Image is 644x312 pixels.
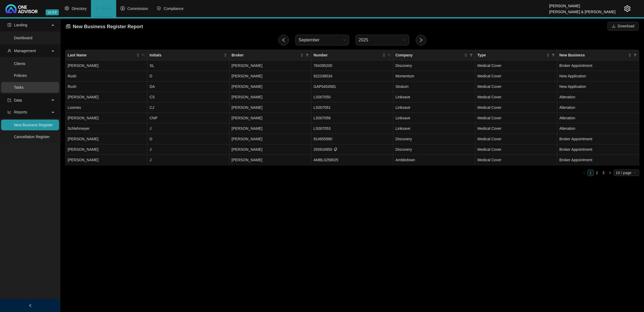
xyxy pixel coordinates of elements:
[559,63,592,68] span: Broker Appointment
[396,105,410,110] span: Linksave
[14,123,53,127] a: New Business Register
[359,35,406,45] span: 2025
[396,126,410,131] span: Linksave
[102,6,112,11] span: Client
[232,105,262,110] span: [PERSON_NAME]
[477,52,545,58] span: Type
[608,22,639,30] button: Download
[229,50,311,60] th: Broker
[634,53,637,57] span: filter
[141,51,146,59] span: search
[313,116,331,120] span: LS007056
[477,116,501,120] span: Medical Cover
[559,126,575,131] span: Alteration
[594,170,600,176] li: 2
[608,171,612,174] span: right
[147,81,229,92] td: DA
[313,158,338,162] span: AMBL0258025
[14,135,50,139] a: Cancellation Register
[559,74,586,78] span: New Application
[396,147,412,152] span: Discovery
[157,6,161,10] span: safety
[594,170,600,176] a: 2
[559,52,627,58] span: New Business
[305,51,310,59] span: filter
[600,170,607,176] li: 3
[66,24,71,29] span: reconciliation
[65,102,147,113] td: Loomes
[614,170,639,176] div: Page Size
[396,74,414,78] span: Momentum
[477,105,501,110] span: Medical Cover
[313,63,332,68] span: 764395200
[232,95,262,99] span: [PERSON_NAME]
[588,170,594,176] a: 1
[14,85,24,89] a: Tasks
[28,304,32,307] span: left
[232,126,262,131] span: [PERSON_NAME]
[65,6,69,10] span: setting
[14,98,22,102] span: Data
[68,52,135,58] span: Last Name
[149,52,222,58] span: Initials
[477,126,501,131] span: Medical Cover
[147,155,229,165] td: J
[313,95,331,99] span: LS007050
[559,116,575,120] span: Alteration
[477,158,501,162] span: Medical Cover
[232,74,262,78] span: [PERSON_NAME]
[559,105,575,110] span: Alteration
[14,36,32,40] a: Dashboard
[232,137,262,141] span: [PERSON_NAME]
[73,24,143,29] span: New Business Register Report
[281,38,286,42] span: left
[396,137,412,141] span: Discovery
[477,74,501,78] span: Medical Cover
[477,84,501,89] span: Medical Cover
[587,170,594,176] li: 1
[5,4,38,13] img: 2df55531c6924b55f21c4cf5d4484680-logo-light.svg
[65,144,147,155] td: [PERSON_NAME]
[46,9,59,15] span: v1.9.9
[65,123,147,134] td: Schlehmeyer
[583,171,586,174] span: left
[601,170,606,176] a: 3
[65,81,147,92] td: Rush
[306,53,309,57] span: filter
[147,50,229,60] th: Initials
[477,95,501,99] span: Medical Cover
[559,137,592,141] span: Broker Appointment
[299,35,346,45] span: September
[396,158,415,162] span: Ambledown
[559,84,586,89] span: New Application
[164,6,184,11] span: Compliance
[127,6,148,11] span: Commission
[8,110,11,114] span: line-chart
[95,6,100,10] span: user
[147,134,229,144] td: D
[396,63,412,68] span: Discovery
[419,38,423,42] span: right
[14,110,27,114] span: Reports
[551,51,556,59] span: filter
[8,49,11,53] span: user
[616,170,637,176] span: 10 / page
[552,53,555,57] span: filter
[477,147,501,152] span: Medical Cover
[232,63,262,68] span: [PERSON_NAME]
[313,52,381,58] span: Number
[313,126,331,131] span: LS007053
[147,123,229,134] td: J
[477,63,501,68] span: Medical Cover
[147,102,229,113] td: CJ
[8,98,11,102] span: import
[469,51,474,59] span: filter
[65,71,147,81] td: Rush
[632,51,638,59] span: filter
[14,23,27,27] span: Landing
[607,170,613,176] button: right
[313,74,332,78] span: 922338534
[232,52,299,58] span: Broker
[612,24,616,28] span: download
[313,84,336,89] span: GAP0454581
